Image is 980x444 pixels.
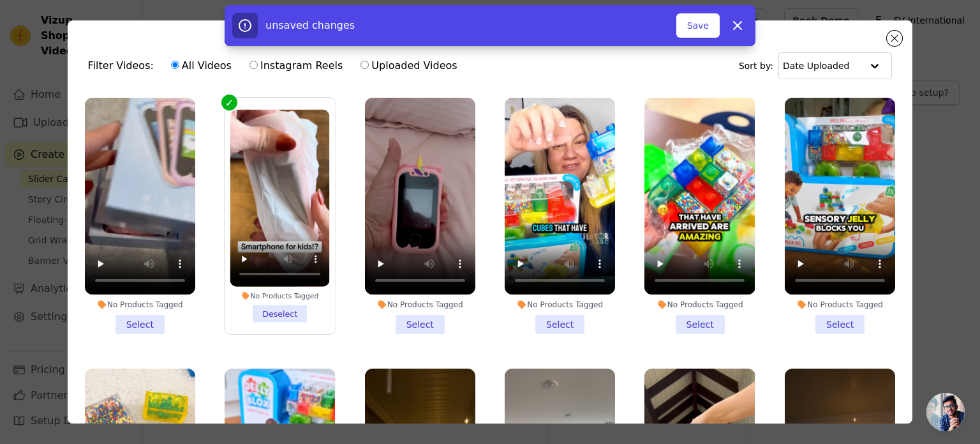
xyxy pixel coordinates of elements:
[365,300,475,310] div: No Products Tagged
[785,300,895,310] div: No Products Tagged
[265,19,355,31] span: unsaved changes
[505,300,615,310] div: No Products Tagged
[249,57,343,74] label: Instagram Reels
[739,52,893,79] div: Sort by:
[230,291,330,300] div: No Products Tagged
[360,57,457,74] label: Uploaded Videos
[88,51,464,80] div: Filter Videos:
[85,300,195,310] div: No Products Tagged
[170,57,232,74] label: All Videos
[926,393,965,431] div: Open chat
[644,300,755,310] div: No Products Tagged
[676,13,720,38] button: Save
